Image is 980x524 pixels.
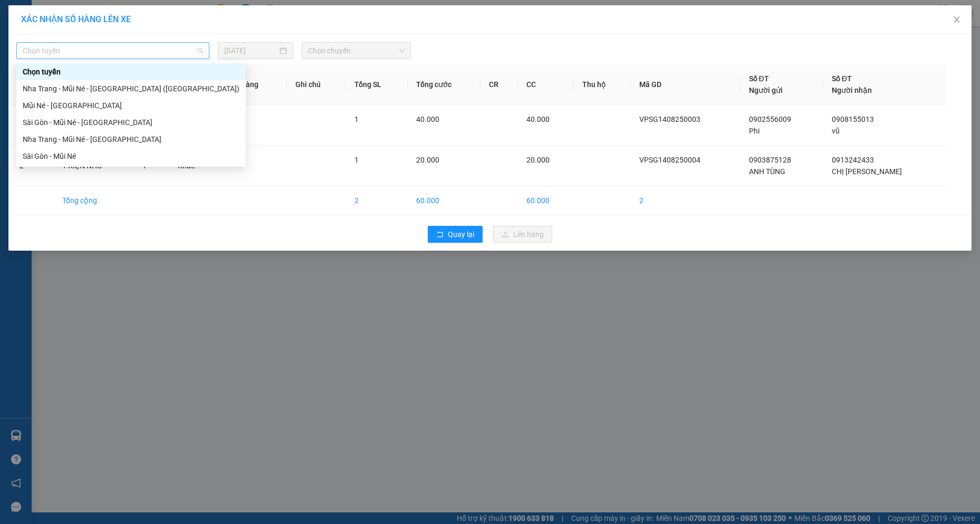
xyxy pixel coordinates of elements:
[11,64,54,105] th: STT
[101,10,126,21] span: Nhận:
[832,74,852,83] span: Số ĐT
[23,66,239,78] div: Chọn tuyến
[308,43,405,59] span: Chọn chuyến
[448,228,474,240] span: Quay lại
[526,115,550,123] span: 40.000
[9,34,93,47] div: Phi
[11,105,54,146] td: 1
[354,115,359,123] span: 1
[574,64,631,105] th: Thu hộ
[749,86,783,94] span: Người gửi
[493,226,552,243] button: uploadLên hàng
[23,117,239,128] div: Sài Gòn - Mũi Né - [GEOGRAPHIC_DATA]
[287,64,346,105] th: Ghi chú
[354,156,359,164] span: 1
[101,34,186,49] div: 0908155013
[23,100,239,111] div: Mũi Né - [GEOGRAPHIC_DATA]
[518,64,574,105] th: CC
[416,156,439,164] span: 20.000
[408,186,481,215] td: 60.000
[9,47,93,62] div: 0902556009
[749,156,791,164] span: 0903875128
[16,131,246,148] div: Nha Trang - Mũi Né - Sài Gòn
[115,49,179,68] span: 107 NĐC
[16,63,246,80] div: Chọn tuyến
[832,156,874,164] span: 0913242433
[16,80,246,97] div: Nha Trang - Mũi Né - Sài Gòn (Sáng)
[518,186,574,215] td: 60.000
[224,45,277,56] input: 14/08/2025
[23,150,239,162] div: Sài Gòn - Mũi Né
[16,114,246,131] div: Sài Gòn - Mũi Né - Nha Trang
[436,231,444,239] span: rollback
[428,226,483,243] button: rollbackQuay lại
[749,115,791,123] span: 0902556009
[481,64,517,105] th: CR
[217,64,287,105] th: Loại hàng
[9,9,93,34] div: VP [PERSON_NAME]
[526,156,550,164] span: 20.000
[832,127,840,135] span: vũ
[832,167,902,176] span: CHỊ [PERSON_NAME]
[631,186,741,215] td: 2
[23,43,203,59] span: Chọn tuyến
[631,64,741,105] th: Mã GD
[16,97,246,114] div: Mũi Né - Sài Gòn
[101,9,186,22] div: VP Mũi Né
[639,156,700,164] span: VPSG1408250004
[942,5,972,35] button: Close
[101,22,186,34] div: vũ
[54,186,133,215] td: Tổng cộng
[16,148,246,165] div: Sài Gòn - Mũi Né
[101,55,115,66] span: TC:
[416,115,439,123] span: 40.000
[23,134,239,145] div: Nha Trang - Mũi Né - [GEOGRAPHIC_DATA]
[832,86,872,94] span: Người nhận
[11,146,54,186] td: 2
[749,74,769,83] span: Số ĐT
[749,167,785,176] span: ANH TÙNG
[749,127,760,135] span: Phi
[23,83,239,94] div: Nha Trang - Mũi Né - [GEOGRAPHIC_DATA] ([GEOGRAPHIC_DATA])
[346,186,407,215] td: 2
[953,15,961,24] span: close
[639,115,700,123] span: VPSG1408250003
[832,115,874,123] span: 0908155013
[99,77,114,88] span: CC :
[9,10,25,21] span: Gửi:
[99,74,187,89] div: 40.000
[346,64,407,105] th: Tổng SL
[21,14,131,24] span: XÁC NHẬN SỐ HÀNG LÊN XE
[408,64,481,105] th: Tổng cước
